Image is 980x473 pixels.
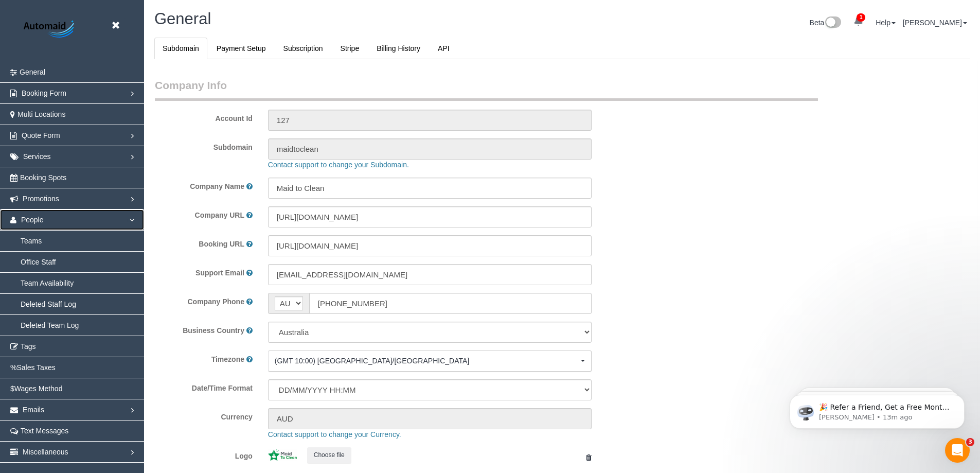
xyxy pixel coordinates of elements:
[848,10,868,33] a: 1
[268,449,297,461] img: 367b4035868b057e955216826a9f17c862141b21.jpeg
[16,363,55,372] span: Sales Taxes
[21,427,68,435] span: Text Messages
[23,152,51,161] span: Services
[147,408,260,422] label: Currency
[903,19,967,27] a: [PERSON_NAME]
[23,195,59,203] span: Promotions
[14,384,63,393] span: Wages Method
[810,19,842,27] a: Beta
[876,19,896,27] a: Help
[190,181,244,191] label: Company Name
[945,438,970,463] iframe: Intercom live chat
[268,351,592,372] ol: Choose Timezone
[17,110,65,118] span: Multi Locations
[275,38,331,59] a: Subscription
[368,38,429,59] a: Billing History
[260,160,939,170] div: Contact support to change your Subdomain.
[154,38,207,59] a: Subdomain
[309,293,592,314] input: Phone
[147,138,260,152] label: Subdomain
[966,438,974,446] span: 3
[211,354,244,364] label: Timezone
[188,296,244,307] label: Company Phone
[21,342,36,351] span: Tags
[268,351,592,372] button: (GMT 10:00) [GEOGRAPHIC_DATA]/[GEOGRAPHIC_DATA]
[824,16,841,30] img: New interface
[23,448,68,456] span: Miscellaneous
[21,216,44,224] span: People
[332,38,368,59] a: Stripe
[147,379,260,393] label: Date/Time Format
[18,18,82,41] img: Automaid Logo
[208,38,274,59] a: Payment Setup
[155,78,818,101] legend: Company Info
[20,173,66,182] span: Booking Spots
[195,210,244,220] label: Company URL
[147,110,260,124] label: Account Id
[199,239,244,249] label: Booking URL
[430,38,458,59] a: API
[774,373,980,445] iframe: Intercom notifications message
[195,268,244,278] label: Support Email
[20,68,45,76] span: General
[275,356,579,366] span: (GMT 10:00) [GEOGRAPHIC_DATA]/[GEOGRAPHIC_DATA]
[307,447,351,463] button: Choose file
[260,429,939,440] div: Contact support to change your Currency.
[22,89,66,97] span: Booking Form
[23,406,44,414] span: Emails
[183,325,244,336] label: Business Country
[857,13,865,22] span: 1
[147,447,260,461] label: Logo
[22,131,60,139] span: Quote Form
[154,10,211,28] span: General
